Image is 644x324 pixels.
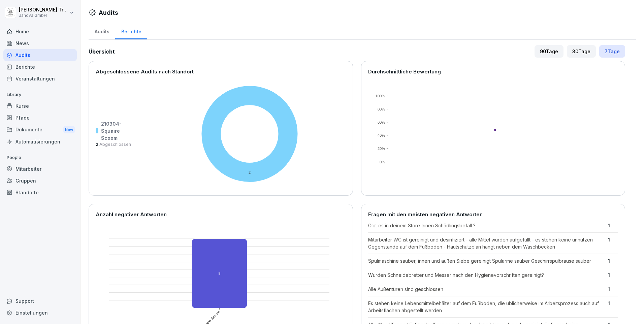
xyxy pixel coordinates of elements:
a: Audits [89,22,115,39]
a: Berichte [3,61,77,73]
p: Spülmaschine sauber, innen und außen Siebe gereinigt Spülarme sauber Geschirrspülbrause sauber [368,257,605,264]
a: News [3,37,77,49]
a: Mitarbeiter [3,163,77,175]
p: 1 [608,236,618,250]
a: Pfade [3,112,77,124]
h1: Audits [99,8,118,17]
p: Alle Außentüren sind geschlossen [368,286,605,293]
text: 60% [377,120,385,124]
h2: Übersicht [89,47,115,56]
a: Home [3,26,77,37]
a: Veranstaltungen [3,73,77,85]
div: 30 Tage [567,45,596,58]
div: Support [3,295,77,307]
p: Gibt es in deinem Store einen Schädlingsbefall ? [368,222,605,229]
a: Gruppen [3,175,77,187]
div: 90 Tage [535,45,563,58]
a: Einstellungen [3,307,77,319]
p: 1 [608,286,618,293]
p: Anzahl negativer Antworten [96,211,346,219]
span: Abgeschlossen [98,142,131,147]
a: Standorte [3,187,77,198]
p: 1 [608,257,618,264]
p: 210304-Squaire Scoom [101,120,131,141]
p: Durchschnittliche Bewertung [368,68,618,76]
p: Library [3,89,77,100]
p: Mitarbeiter WC ist gereinigt und desinfiziert - alle Mittel wurden aufgefüllt - es stehen keine u... [368,236,605,250]
text: 0% [380,160,385,164]
p: 2 [96,141,131,148]
a: Automatisierungen [3,136,77,148]
p: Janova GmbH [19,13,68,18]
a: Audits [3,49,77,61]
div: New [63,126,75,134]
p: People [3,152,77,163]
div: Dokumente [3,124,77,136]
p: 1 [608,222,618,229]
p: Fragen mit den meisten negativen Antworten [368,211,618,219]
p: 1 [608,271,618,279]
a: Berichte [115,22,147,39]
div: 7 Tage [599,45,625,58]
p: Wurden Schneidebretter und Messer nach den Hygienevorschriften gereinigt? [368,271,605,279]
p: Abgeschlossene Audits nach Standort [96,68,346,76]
text: 100% [375,94,385,98]
p: 1 [608,300,618,314]
p: [PERSON_NAME] Trautmann [19,7,68,13]
p: Es stehen keine Lebensmittelbehälter auf dem Fußboden, die üblicherweise im Arbeitsprozess auch a... [368,300,605,314]
a: DokumenteNew [3,124,77,136]
text: 20% [377,147,385,151]
text: 80% [377,107,385,111]
a: Kurse [3,100,77,112]
text: 40% [377,133,385,137]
